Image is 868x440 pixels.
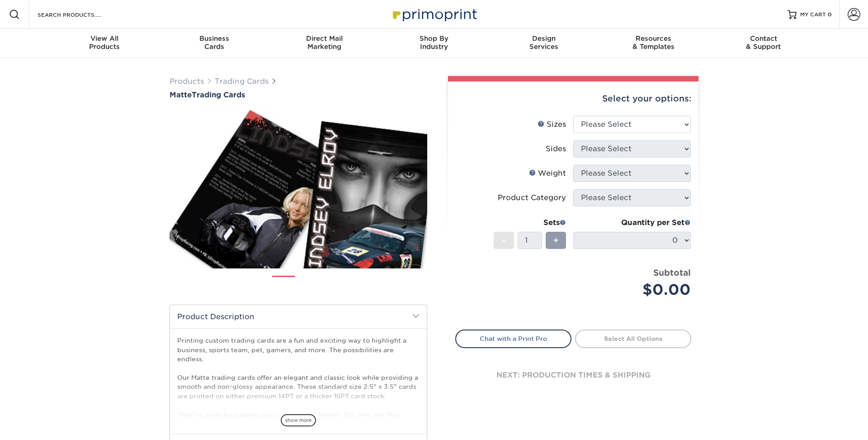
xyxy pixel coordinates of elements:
span: show more [281,414,316,426]
img: Trading Cards 02 [302,272,325,295]
div: next: production times & shipping [455,348,691,402]
div: $0.00 [580,279,691,301]
div: Sizes [538,119,566,130]
a: Trading Cards [215,77,269,86]
span: MY CART [800,11,826,19]
a: Products [170,77,204,86]
a: Chat with a Print Pro [455,330,571,348]
div: Sides [546,143,566,154]
span: - [502,234,506,247]
h2: Product Description [170,305,427,328]
div: Select your options: [455,81,691,116]
a: Resources& Templates [599,29,708,58]
span: + [553,234,559,247]
div: Cards [160,34,269,51]
div: & Support [708,34,818,51]
div: & Templates [599,34,708,51]
div: Sets [494,217,566,228]
img: Trading Cards 01 [272,273,295,295]
span: Business [160,34,269,43]
span: Design [489,34,599,43]
h1: Trading Cards [170,91,427,99]
a: Direct MailMarketing [269,29,379,58]
div: Marketing [269,34,379,51]
img: Primoprint [389,5,479,24]
span: Resources [599,34,708,43]
input: SEARCH PRODUCTS..... [37,9,125,20]
a: Shop ByIndustry [379,29,489,58]
strong: Subtotal [653,268,691,277]
span: Matte [170,91,192,99]
a: MatteTrading Cards [170,91,427,99]
a: Contact& Support [708,29,818,58]
a: Select All Options [575,330,691,348]
div: Industry [379,34,489,51]
span: Contact [708,34,818,43]
div: Weight [529,168,566,179]
span: Direct Mail [269,34,379,43]
div: Services [489,34,599,51]
img: Matte 01 [170,100,427,278]
a: View AllProducts [50,29,160,58]
a: BusinessCards [160,29,269,58]
span: View All [50,34,160,43]
a: DesignServices [489,29,599,58]
div: Products [50,34,160,51]
div: Product Category [498,192,566,203]
div: Quantity per Set [573,217,691,228]
span: Shop By [379,34,489,43]
span: 0 [828,11,832,18]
